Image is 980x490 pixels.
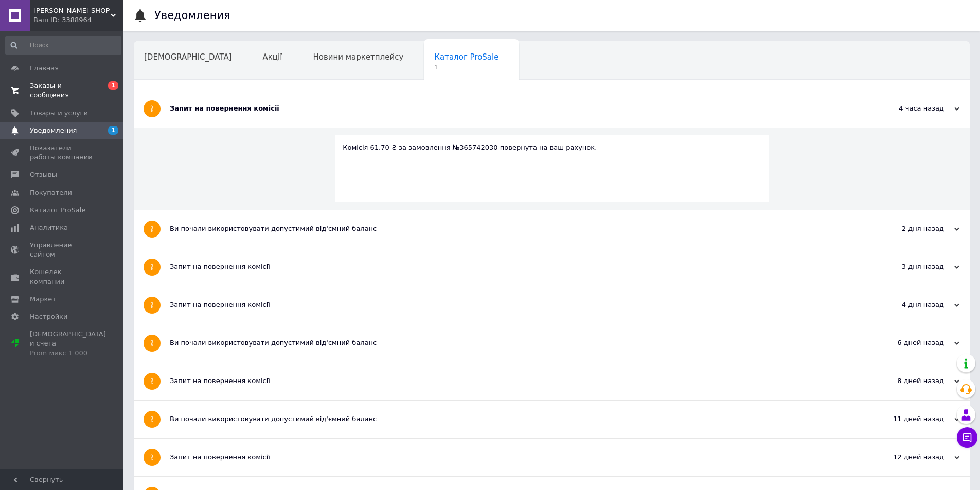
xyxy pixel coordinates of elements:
input: Поиск [5,36,121,55]
div: Запит на повернення комісії [170,262,857,271]
span: [DEMOGRAPHIC_DATA] и счета [30,330,106,358]
div: Prom микс 1 000 [30,349,106,358]
span: Аналитика [30,223,68,232]
span: Каталог ProSale [30,206,85,215]
div: 4 часа назад [857,104,959,113]
div: Комісія 61,70 ₴ за замовлення №365742030 повернута на ваш рахунок. [343,143,761,152]
div: Ви почали використовувати допустимий від'ємний баланс [170,338,857,348]
span: Управление сайтом [30,241,95,259]
span: Показатели работы компании [30,143,95,162]
div: Ваш ID: 3388964 [33,15,123,25]
div: 4 дня назад [857,300,959,310]
span: Отзывы [30,170,57,179]
span: Каталог ProSale [434,52,498,62]
div: 3 дня назад [857,262,959,271]
div: Запит на повернення комісії [170,300,857,310]
span: 1 [108,81,118,90]
h1: Уведомления [154,9,230,22]
div: 12 дней назад [857,452,959,462]
div: Запит на повернення комісії [170,452,857,462]
span: Кошелек компании [30,267,95,286]
span: Настройки [30,312,67,321]
button: Чат с покупателем [957,427,977,448]
span: [DEMOGRAPHIC_DATA] [144,52,232,62]
div: 11 дней назад [857,414,959,424]
span: Покупатели [30,188,72,197]
span: Товары и услуги [30,108,88,118]
span: Уведомления [30,126,77,135]
div: Ви почали використовувати допустимий від'ємний баланс [170,414,857,424]
div: 2 дня назад [857,224,959,233]
span: VIROLA SHOP [33,6,111,15]
div: Ви почали використовувати допустимий від'ємний баланс [170,224,857,233]
span: Новини маркетплейсу [313,52,403,62]
span: Заказы и сообщения [30,81,95,100]
span: 1 [434,64,498,71]
div: Запит на повернення комісії [170,104,857,113]
span: 1 [108,126,118,135]
div: 6 дней назад [857,338,959,348]
span: Маркет [30,295,56,304]
div: 8 дней назад [857,376,959,386]
div: Запит на повернення комісії [170,376,857,386]
span: Акції [263,52,282,62]
span: Главная [30,64,59,73]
